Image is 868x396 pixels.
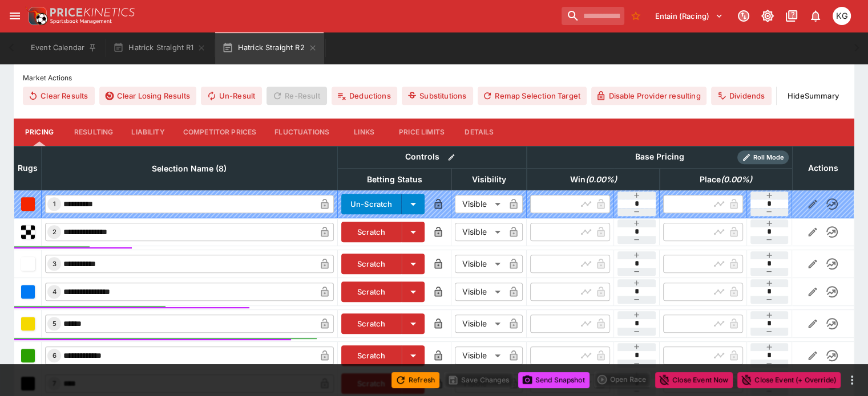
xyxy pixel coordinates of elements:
[455,315,504,333] div: Visible
[749,153,789,162] span: Roll Mode
[341,254,402,274] button: Scratch
[14,146,42,190] th: Rugs
[444,150,459,165] button: Bulk edit
[50,19,112,24] img: Sportsbook Management
[455,195,504,213] div: Visible
[51,200,58,208] span: 1
[455,283,504,301] div: Visible
[50,320,59,328] span: 5
[122,119,173,146] button: Liability
[478,87,587,105] button: Remap Selection Target
[24,32,104,64] button: Event Calendar
[50,260,59,268] span: 3
[332,87,397,105] button: Deductions
[562,7,624,25] input: search
[23,70,845,87] label: Market Actions
[341,222,402,242] button: Scratch
[455,346,504,365] div: Visible
[50,288,59,296] span: 4
[585,173,616,186] em: ( 0.00 %)
[390,119,454,146] button: Price Limits
[518,372,590,388] button: Send Snapshot
[215,32,324,64] button: Hatrick Straight R2
[402,87,473,105] button: Substitutions
[23,87,95,105] button: Clear Results
[341,345,402,366] button: Scratch
[687,173,765,186] span: Place(0.00%)
[829,3,854,28] button: Kevin Gutschlag
[25,5,48,27] img: PriceKinetics Logo
[337,146,527,168] th: Controls
[655,372,733,388] button: Close Event Now
[354,173,435,186] span: Betting Status
[557,173,629,186] span: Win(0.00%)
[781,87,845,105] button: HideSummary
[594,371,651,387] div: split button
[14,119,65,146] button: Pricing
[733,6,754,26] button: Connected to PK
[341,281,402,302] button: Scratch
[711,87,771,105] button: Dividends
[341,194,402,214] button: Un-Scratch
[591,87,707,105] button: Disable Provider resulting
[174,119,266,146] button: Competitor Prices
[631,150,689,164] div: Base Pricing
[757,6,778,26] button: Toggle light/dark mode
[648,7,730,25] button: Select Tenant
[106,32,213,64] button: Hatrick Straight R1
[845,373,859,387] button: more
[833,7,851,25] div: Kevin Gutschlag
[627,7,645,25] button: No Bookmarks
[454,119,505,146] button: Details
[50,8,135,17] img: PriceKinetics
[737,150,789,164] div: Show/hide Price Roll mode configuration.
[201,87,262,105] button: Un-Result
[781,6,802,26] button: Documentation
[459,173,519,186] span: Visibility
[455,223,504,241] div: Visible
[65,119,122,146] button: Resulting
[341,313,402,334] button: Scratch
[338,119,390,146] button: Links
[792,146,854,190] th: Actions
[265,119,338,146] button: Fluctuations
[737,372,841,388] button: Close Event (+ Override)
[391,372,439,388] button: Refresh
[139,162,239,175] span: Selection Name (8)
[50,228,59,236] span: 2
[50,352,59,360] span: 6
[99,87,196,105] button: Clear Losing Results
[721,173,752,186] em: ( 0.00 %)
[805,6,826,26] button: Notifications
[5,6,25,26] button: open drawer
[455,255,504,273] div: Visible
[267,87,326,105] span: Re-Result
